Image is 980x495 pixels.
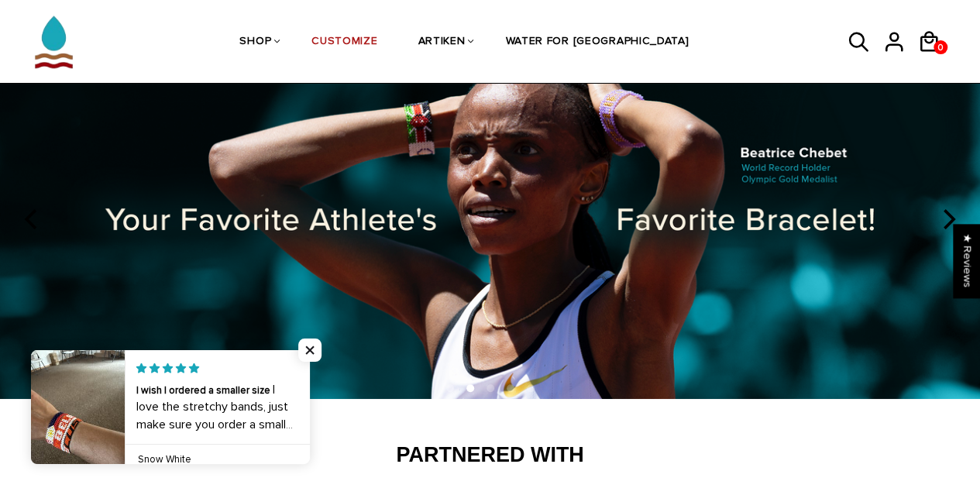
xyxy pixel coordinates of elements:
a: ARTIKEN [418,2,465,84]
button: next [930,202,965,236]
span: Close popup widget [298,339,322,362]
a: WATER FOR [GEOGRAPHIC_DATA] [505,2,689,84]
a: CUSTOMIZE [311,2,377,84]
a: 0 [934,40,947,54]
h2: Partnered With [49,442,932,469]
a: SHOP [239,2,271,84]
span: 0 [934,38,947,57]
div: Click to open Judge.me floating reviews tab [954,224,980,297]
button: previous [15,202,50,236]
